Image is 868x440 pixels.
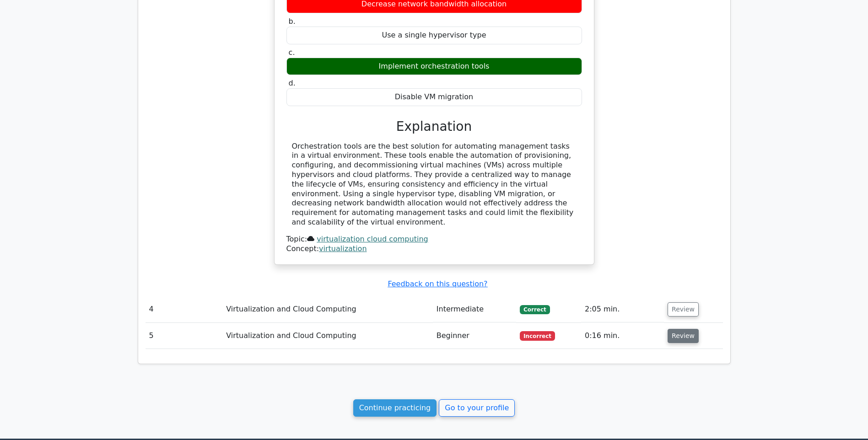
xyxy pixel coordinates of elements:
[289,48,295,57] span: c.
[286,244,582,254] div: Concept:
[433,296,516,322] td: Intermediate
[439,399,515,417] a: Go to your profile
[317,235,428,243] a: virtualization cloud computing
[581,296,664,322] td: 2:05 min.
[433,323,516,349] td: Beginner
[146,323,223,349] td: 5
[388,279,487,288] a: Feedback on this question?
[286,58,582,75] div: Implement orchestration tools
[353,399,437,417] a: Continue practicing
[289,17,296,26] span: b.
[286,27,582,44] div: Use a single hypervisor type
[289,79,296,87] span: d.
[581,323,664,349] td: 0:16 min.
[292,119,577,134] h3: Explanation
[668,329,699,343] button: Review
[222,323,433,349] td: Virtualization and Cloud Computing
[222,296,433,322] td: Virtualization and Cloud Computing
[520,305,550,314] span: Correct
[146,296,223,322] td: 4
[286,88,582,106] div: Disable VM migration
[319,244,367,253] a: virtualization
[520,331,555,340] span: Incorrect
[292,142,577,227] div: Orchestration tools are the best solution for automating management tasks in a virtual environmen...
[668,302,699,317] button: Review
[286,235,582,244] div: Topic:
